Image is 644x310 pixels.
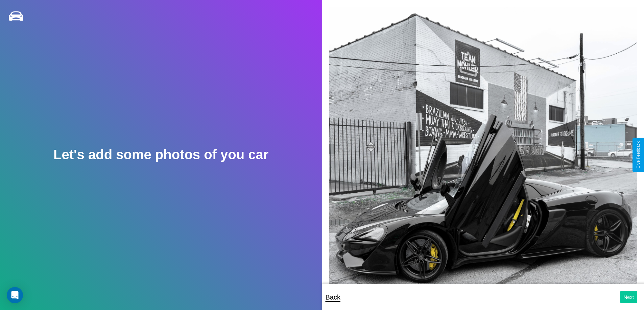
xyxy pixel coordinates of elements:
[329,7,638,296] img: posted
[326,291,340,303] p: Back
[7,287,23,303] div: Open Intercom Messenger
[53,147,268,162] h2: Let's add some photos of you car
[620,291,637,303] button: Next
[636,141,641,169] div: Give Feedback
